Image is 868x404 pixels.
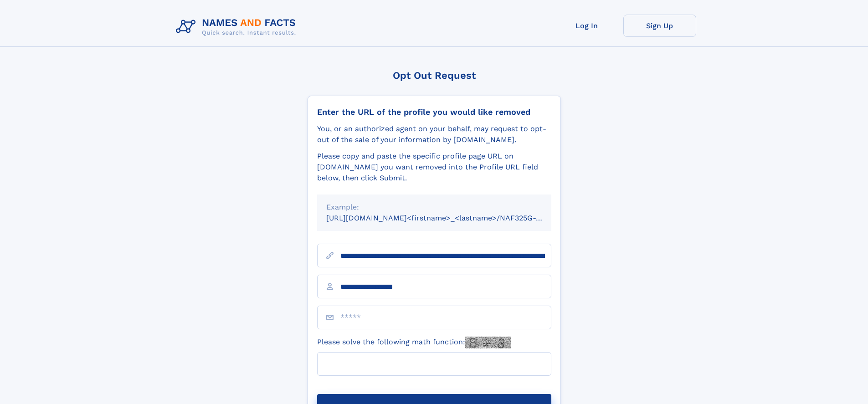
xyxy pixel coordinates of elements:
[308,70,561,81] div: Opt Out Request
[317,337,511,348] label: Please solve the following math function:
[550,15,623,37] a: Log In
[317,107,551,117] div: Enter the URL of the profile you would like removed
[317,151,551,184] div: Please copy and paste the specific profile page URL on [DOMAIN_NAME] you want removed into the Pr...
[172,15,303,39] img: Logo Names and Facts
[623,15,696,37] a: Sign Up
[326,214,569,222] small: [URL][DOMAIN_NAME]<firstname>_<lastname>/NAF325G-xxxxxxxx
[317,123,551,145] div: You, or an authorized agent on your behalf, may request to opt-out of the sale of your informatio...
[326,202,542,213] div: Example:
